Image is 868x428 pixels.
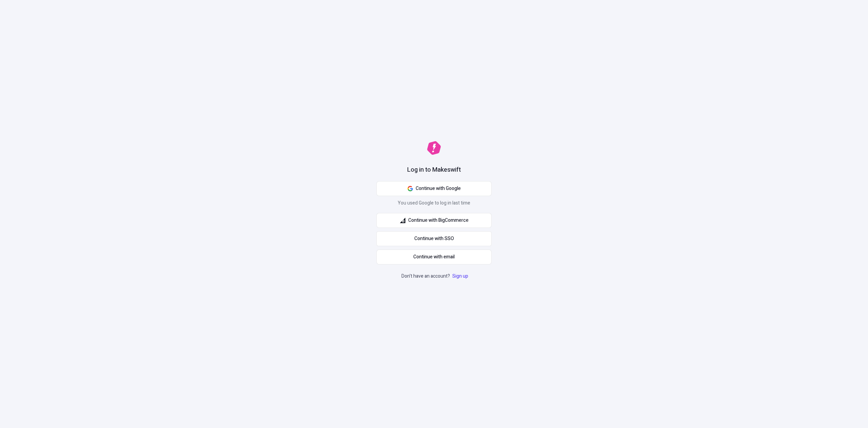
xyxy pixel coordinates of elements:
[416,185,461,192] span: Continue with Google
[401,273,470,280] p: Don't have an account?
[408,217,469,224] span: Continue with BigCommerce
[451,273,470,280] a: Sign up
[376,199,492,210] p: You used Google to log in last time
[376,181,492,196] button: Continue with Google
[413,253,455,261] span: Continue with email
[376,213,492,228] button: Continue with BigCommerce
[376,231,492,246] a: Continue with SSO
[407,166,461,174] h1: Log in to Makeswift
[376,250,492,264] button: Continue with email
